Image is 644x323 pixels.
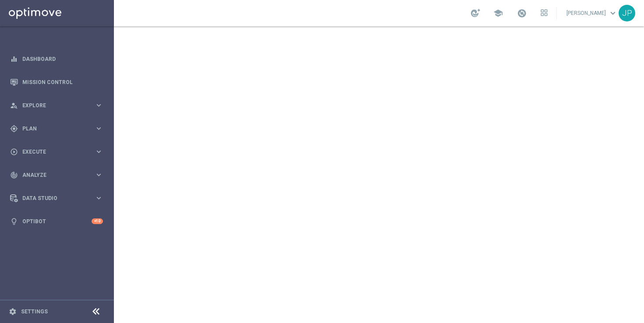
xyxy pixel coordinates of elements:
i: play_circle_outline [10,148,18,156]
a: Mission Control [22,70,103,94]
i: gps_fixed [10,125,18,133]
span: Explore [22,103,95,108]
div: Plan [10,125,95,133]
div: Data Studio [10,194,95,202]
a: Settings [21,309,48,314]
span: Plan [22,126,95,131]
a: [PERSON_NAME]keyboard_arrow_down [566,7,619,20]
button: play_circle_outline Execute keyboard_arrow_right [10,148,103,155]
button: Mission Control [10,79,103,86]
div: JP [619,5,635,21]
button: track_changes Analyze keyboard_arrow_right [10,172,103,179]
div: Mission Control [10,70,103,94]
div: Analyze [10,171,95,179]
i: equalizer [10,55,18,63]
div: Execute [10,148,95,156]
button: equalizer Dashboard [10,56,103,63]
i: keyboard_arrow_right [95,124,103,133]
button: person_search Explore keyboard_arrow_right [10,102,103,109]
div: Optibot [10,210,103,233]
span: Data Studio [22,196,95,201]
i: track_changes [10,171,18,179]
i: person_search [10,102,18,109]
div: +10 [92,218,103,224]
a: Dashboard [22,47,103,70]
i: keyboard_arrow_right [95,171,103,179]
button: Data Studio keyboard_arrow_right [10,195,103,202]
span: Analyze [22,172,95,178]
div: Explore [10,102,95,109]
div: Dashboard [10,47,103,70]
span: keyboard_arrow_down [608,8,618,18]
i: keyboard_arrow_right [95,101,103,109]
button: gps_fixed Plan keyboard_arrow_right [10,125,103,132]
button: lightbulb Optibot +10 [10,218,103,225]
i: keyboard_arrow_right [95,194,103,202]
span: school [493,8,503,18]
a: Optibot [22,210,92,233]
i: keyboard_arrow_right [95,147,103,156]
i: lightbulb [10,218,18,225]
span: Execute [22,149,95,154]
i: settings [9,308,17,316]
